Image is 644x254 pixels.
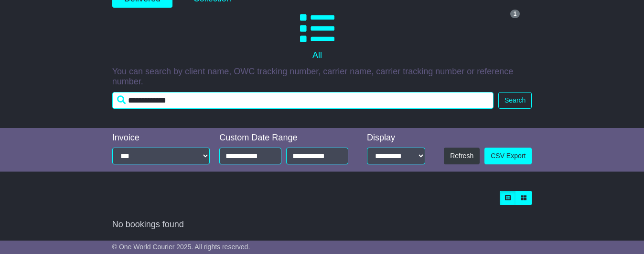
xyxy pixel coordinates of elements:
[219,133,353,143] div: Custom Date Range
[510,10,520,18] span: 1
[484,148,532,164] a: CSV Export
[367,133,425,143] div: Display
[112,219,532,230] div: No bookings found
[112,243,250,251] span: © One World Courier 2025. All rights reserved.
[498,92,532,109] button: Search
[112,67,532,87] p: You can search by client name, OWC tracking number, carrier name, carrier tracking number or refe...
[112,133,210,143] div: Invoice
[444,148,480,164] button: Refresh
[112,8,523,64] a: 1 All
